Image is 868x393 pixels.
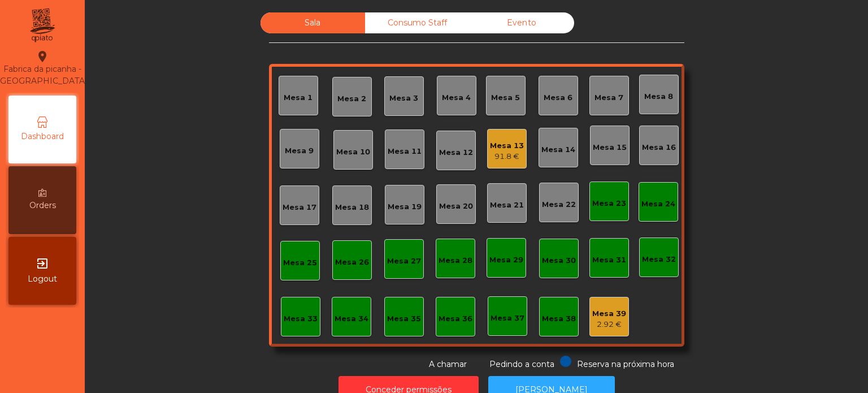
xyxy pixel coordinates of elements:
[439,313,472,325] div: Mesa 36
[261,12,365,33] div: Sala
[365,12,470,33] div: Consumo Staff
[542,199,576,210] div: Mesa 22
[337,93,366,105] div: Mesa 2
[470,12,574,33] div: Evento
[489,254,523,266] div: Mesa 29
[439,255,472,266] div: Mesa 28
[285,145,314,157] div: Mesa 9
[490,151,524,162] div: 91.8 €
[644,91,673,102] div: Mesa 8
[335,202,369,213] div: Mesa 18
[542,255,576,266] div: Mesa 30
[388,146,422,157] div: Mesa 11
[36,257,49,270] i: exit_to_app
[335,313,368,325] div: Mesa 34
[387,313,421,325] div: Mesa 35
[284,92,313,103] div: Mesa 1
[442,92,471,103] div: Mesa 4
[387,256,421,267] div: Mesa 27
[544,92,572,103] div: Mesa 6
[490,140,524,152] div: Mesa 13
[541,144,575,156] div: Mesa 14
[388,201,422,213] div: Mesa 19
[592,308,626,319] div: Mesa 39
[491,313,524,324] div: Mesa 37
[29,200,56,211] span: Orders
[389,93,418,104] div: Mesa 3
[28,6,56,45] img: qpiato
[542,313,576,325] div: Mesa 38
[592,319,626,330] div: 2.92 €
[284,313,318,325] div: Mesa 33
[593,142,627,153] div: Mesa 15
[642,254,676,265] div: Mesa 32
[335,257,369,268] div: Mesa 26
[336,146,370,158] div: Mesa 10
[577,359,674,369] span: Reserva na próxima hora
[641,198,675,210] div: Mesa 24
[490,200,524,211] div: Mesa 21
[439,201,473,212] div: Mesa 20
[594,92,623,103] div: Mesa 7
[28,273,57,285] span: Logout
[592,198,626,209] div: Mesa 23
[283,257,317,269] div: Mesa 25
[439,147,473,158] div: Mesa 12
[642,142,676,153] div: Mesa 16
[491,92,520,103] div: Mesa 5
[36,50,49,63] i: location_on
[429,359,467,369] span: A chamar
[592,254,626,266] div: Mesa 31
[489,359,554,369] span: Pedindo a conta
[21,131,64,142] span: Dashboard
[283,202,316,213] div: Mesa 17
